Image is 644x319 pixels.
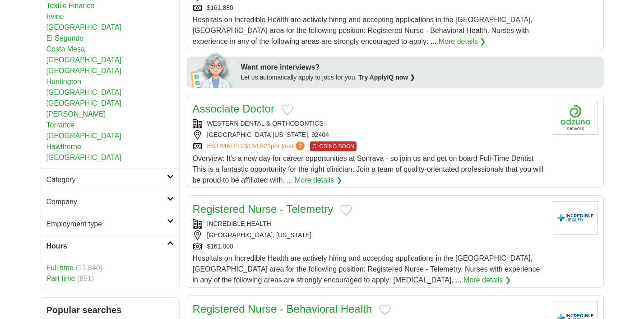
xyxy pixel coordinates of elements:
a: ESTIMATED:$134,623per year? [207,141,307,151]
a: Category [41,169,179,191]
div: INCREDIBLE HEALTH [193,219,546,229]
a: Part time [46,275,75,282]
span: Overview: It’s a new day for career opportunities at Sonrava - so join us and get on board Full-T... [193,155,543,184]
a: Employment type [41,213,179,235]
a: [GEOGRAPHIC_DATA] [46,56,122,64]
a: [GEOGRAPHIC_DATA] [46,89,122,96]
span: (11,840) [75,264,102,272]
span: ? [296,141,305,150]
div: Want more interviews? [241,62,598,73]
span: $134,623 [244,142,270,150]
a: [GEOGRAPHIC_DATA] [46,132,122,140]
a: Irvine [46,13,64,20]
a: Hours [41,235,179,257]
button: Add to favorite jobs [379,305,391,315]
span: Hospitals on Incredible Health are actively hiring and accepting applications in the [GEOGRAPHIC_... [193,16,533,45]
h2: Category [46,174,167,185]
span: (851) [77,275,94,282]
a: [GEOGRAPHIC_DATA] [46,154,122,161]
a: Company [41,191,179,213]
a: [GEOGRAPHIC_DATA][PERSON_NAME] [46,99,122,118]
a: Try ApplyIQ now ❯ [358,74,415,81]
a: Associate Doctor [193,103,274,115]
a: More details ❯ [295,175,342,186]
div: Let us automatically apply to jobs for you. [241,73,598,82]
img: Company logo [553,201,598,235]
div: $161,880 [193,3,546,13]
a: Costa Mesa [46,45,85,53]
a: Huntington [46,78,81,85]
h2: Employment type [46,219,167,230]
a: Torrance [46,121,74,129]
img: Company logo [553,101,598,135]
div: [GEOGRAPHIC_DATA], [US_STATE] [193,230,546,240]
a: Full time [46,264,74,272]
h2: Hours [46,241,167,252]
a: Registered Nurse - Behavioral Health [193,303,372,315]
a: [GEOGRAPHIC_DATA] [46,23,122,31]
div: $161,000 [193,242,546,251]
img: apply-iq-scientist.png [190,52,234,88]
a: Registered Nurse - Telemetry [193,203,334,215]
div: [GEOGRAPHIC_DATA][US_STATE], 92404 [193,130,546,140]
span: Hospitals on Incredible Health are actively hiring and accepting applications in the [GEOGRAPHIC_... [193,254,540,284]
button: Add to favorite jobs [340,205,352,216]
a: More details ❯ [439,36,486,47]
h2: Popular searches [46,303,174,317]
a: El Segundo [46,34,84,42]
a: Textile Finance [46,2,95,9]
h2: Company [46,197,167,207]
div: WESTERN DENTAL & ORTHODONTICS [193,119,546,128]
a: Hawthorne [46,143,81,150]
span: CLOSING SOON [310,141,357,151]
button: Add to favorite jobs [282,104,293,115]
a: [GEOGRAPHIC_DATA] [46,67,122,75]
a: More details ❯ [463,275,511,286]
